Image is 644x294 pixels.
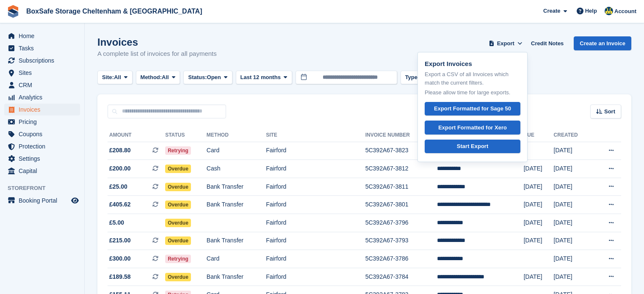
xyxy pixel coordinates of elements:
a: menu [4,140,80,152]
span: Create [543,7,560,15]
th: Status [165,129,207,142]
td: Cash [207,160,266,178]
span: Capital [19,165,69,177]
span: Status: [188,73,207,82]
a: Create an Invoice [574,36,631,50]
p: Please allow time for large exports. [425,88,520,97]
span: All [114,73,121,82]
td: 5C392A67-3812 [365,160,437,178]
td: [DATE] [554,268,593,286]
td: Bank Transfer [207,178,266,196]
td: Fairford [266,178,365,196]
button: Type: All [401,71,438,85]
span: Overdue [165,219,191,227]
span: Method: [141,73,162,82]
span: Help [585,7,597,15]
p: A complete list of invoices for all payments [97,49,217,59]
p: Export a CSV of all Invoices which match the current filters. [425,70,520,87]
td: [DATE] [524,232,554,250]
a: Preview store [70,195,80,206]
img: stora-icon-8386f47178a22dfd0bd8f6a31ec36ba5ce8667c1dd55bd0f319d3a0aa187defe.svg [7,5,19,18]
th: Created [554,129,593,142]
span: £215.00 [109,236,131,245]
span: Booking Portal [19,195,69,206]
span: Site: [102,73,114,82]
button: Export [487,36,524,50]
th: Invoice Number [365,129,437,142]
a: Export Formatted for Sage 50 [425,102,520,116]
span: Account [614,7,636,16]
td: Card [207,250,266,268]
a: Start Export [425,140,520,154]
a: menu [4,55,80,66]
td: 5C392A67-3801 [365,196,437,214]
td: Fairford [266,232,365,250]
span: Overdue [165,183,191,191]
h1: Invoices [97,36,217,48]
img: Kim Virabi [605,7,613,15]
span: CRM [19,79,69,91]
a: menu [4,116,80,128]
th: Due [524,129,554,142]
a: menu [4,165,80,177]
span: All [162,73,169,82]
td: [DATE] [554,160,593,178]
span: £300.00 [109,254,131,263]
td: 5C392A67-3786 [365,250,437,268]
span: Coupons [19,128,69,140]
span: Retrying [165,146,191,155]
span: £208.80 [109,146,131,155]
td: [DATE] [524,214,554,232]
td: Fairford [266,268,365,286]
span: Overdue [165,273,191,281]
td: 5C392A67-3796 [365,214,437,232]
span: £5.00 [109,218,124,227]
button: Status: Open [183,71,232,85]
span: £189.58 [109,272,131,281]
a: Export Formatted for Xero [425,121,520,135]
button: Last 12 months [236,71,292,85]
th: Method [207,129,266,142]
span: Retrying [165,255,191,263]
span: Protection [19,140,69,152]
span: Tasks [19,42,69,54]
p: Export Invoices [425,59,520,69]
span: Pricing [19,116,69,128]
td: Fairford [266,142,365,160]
td: Fairford [266,214,365,232]
td: [DATE] [554,232,593,250]
span: Overdue [165,165,191,173]
span: Open [207,73,221,82]
span: £405.62 [109,200,131,209]
td: [DATE] [554,196,593,214]
span: £200.00 [109,164,131,173]
span: Export [497,39,514,48]
td: Fairford [266,250,365,268]
td: [DATE] [524,178,554,196]
th: Amount [108,129,165,142]
td: 5C392A67-3784 [365,268,437,286]
td: Card [207,142,266,160]
a: menu [4,67,80,79]
td: [DATE] [554,250,593,268]
a: menu [4,30,80,42]
a: menu [4,79,80,91]
button: Site: All [97,71,133,85]
span: Settings [19,153,69,165]
span: Overdue [165,201,191,209]
a: menu [4,42,80,54]
th: Site [266,129,365,142]
a: BoxSafe Storage Cheltenham & [GEOGRAPHIC_DATA] [23,4,205,18]
td: [DATE] [524,196,554,214]
td: 5C392A67-3793 [365,232,437,250]
td: Fairford [266,160,365,178]
div: Start Export [457,142,488,151]
td: [DATE] [524,268,554,286]
td: [DATE] [554,214,593,232]
span: Overdue [165,236,191,245]
span: Sort [604,107,615,116]
button: Method: All [136,71,180,85]
div: Export Formatted for Sage 50 [434,104,511,113]
td: 5C392A67-3811 [365,178,437,196]
td: Bank Transfer [207,232,266,250]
